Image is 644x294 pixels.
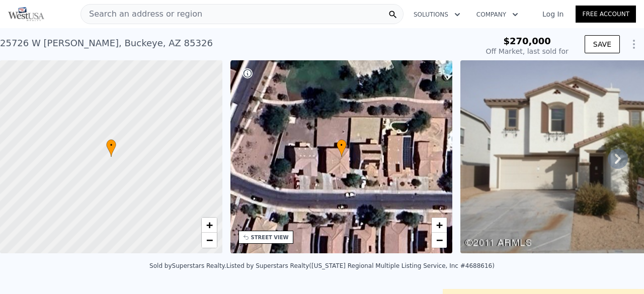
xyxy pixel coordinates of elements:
div: Sold by Superstars Realty . [149,262,226,269]
button: Solutions [406,6,468,24]
span: + [206,219,212,231]
span: − [436,234,443,246]
span: • [337,141,347,150]
span: • [106,141,116,150]
a: Zoom in [432,218,447,233]
a: Zoom out [432,233,447,248]
a: Free Account [576,6,636,23]
button: SAVE [585,35,620,53]
button: Company [468,6,526,24]
span: + [436,219,443,231]
span: Search an address or region [81,8,202,20]
div: • [337,139,347,157]
button: Show Options [624,34,644,54]
span: $270,000 [503,36,551,46]
img: Pellego [8,7,44,21]
div: Listed by Superstars Realty ([US_STATE] Regional Multiple Listing Service, Inc #4688616) [226,262,495,269]
div: Off Market, last sold for [486,46,569,56]
a: Zoom in [202,218,217,233]
div: STREET VIEW [251,234,289,241]
span: − [206,234,212,246]
div: • [106,139,116,157]
a: Log In [530,9,576,19]
a: Zoom out [202,233,217,248]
